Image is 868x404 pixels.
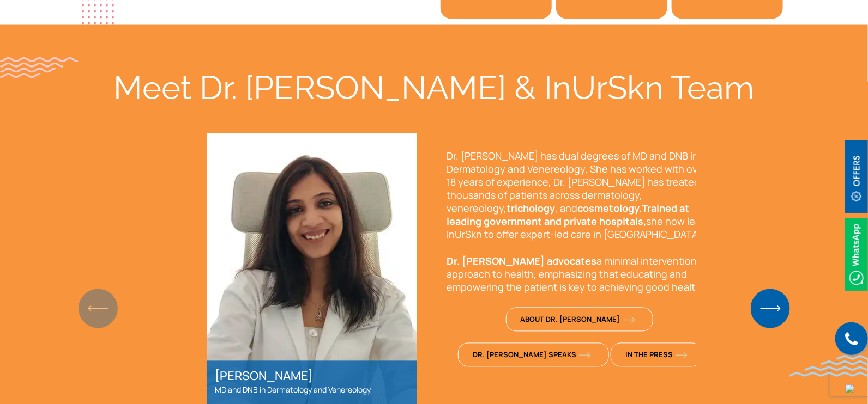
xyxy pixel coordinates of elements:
[447,150,714,241] p: Dr. [PERSON_NAME] has dual degrees of MD and DNB in Dermatology and Venereology. She has worked w...
[623,317,635,323] img: orange-arrow
[215,384,409,397] p: MD and DNB in Dermatology and Venereology
[447,255,596,268] strong: Dr. [PERSON_NAME] advocates
[845,248,868,260] a: Whatsappicon
[676,352,688,359] img: orange-arrow
[473,350,591,360] span: Dr. [PERSON_NAME] Speaks
[579,352,591,359] img: orange-arrow
[458,343,609,367] a: Dr. [PERSON_NAME] Speaksorange-arrow
[447,255,714,294] p: a minimal intervention approach to health, emphasizing that educating and empowering the patient ...
[507,202,555,215] strong: trichology
[625,350,688,360] span: In The Press
[846,384,854,393] img: up-blue-arrow.svg
[845,218,868,291] img: Whatsappicon
[789,355,868,377] img: bluewave
[85,68,783,107] div: Meet Dr. [PERSON_NAME] & InUrSkn Team
[845,140,868,213] img: offerBt
[506,308,653,332] a: About Dr. [PERSON_NAME]orange-arrow
[751,289,790,328] img: BlueNextArrow
[611,343,702,367] a: In The Pressorange-arrow
[763,297,777,321] div: Next slide
[521,315,635,325] span: About Dr. [PERSON_NAME]
[215,369,409,383] h2: [PERSON_NAME]
[447,202,689,228] strong: cosmetology.Trained at leading government and private hospitals,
